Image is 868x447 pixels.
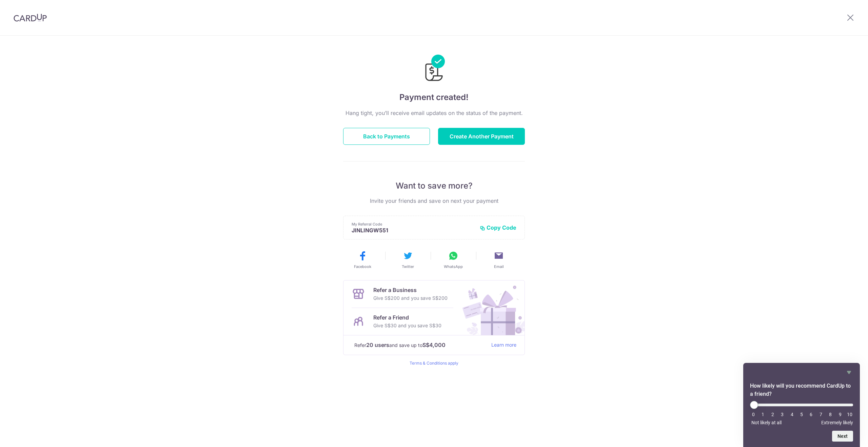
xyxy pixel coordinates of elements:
li: 5 [798,412,805,417]
p: Refer a Friend [373,313,441,322]
button: Create Another Payment [438,128,525,145]
li: 0 [750,412,757,417]
p: Refer a Business [373,286,448,294]
h4: Payment created! [343,91,525,103]
span: Not likely at all [751,420,782,425]
span: Extremely likely [821,420,853,425]
button: Email [479,250,519,269]
img: Refer [456,280,525,335]
p: Give S$200 and you save S$200 [373,294,448,302]
p: Give S$30 and you save S$30 [373,322,441,330]
li: 3 [779,412,786,417]
li: 6 [808,412,814,417]
p: Hang tight, you’ll receive email updates on the status of the payment. [343,109,525,117]
span: Facebook [354,264,371,269]
p: JINLINGW551 [352,227,474,234]
li: 2 [769,412,776,417]
button: Back to Payments [343,128,430,145]
a: Learn more [491,341,516,349]
a: Terms & Conditions apply [410,361,458,366]
div: How likely will you recommend CardUp to a friend? Select an option from 0 to 10, with 0 being Not... [750,368,853,442]
button: Copy Code [480,224,516,231]
li: 1 [759,412,766,417]
p: Want to save more? [343,180,525,191]
p: My Referral Code [352,221,474,227]
li: 8 [827,412,834,417]
li: 10 [846,412,853,417]
button: Hide survey [845,368,853,376]
strong: S$4,000 [422,341,446,349]
button: Twitter [388,250,428,269]
div: How likely will you recommend CardUp to a friend? Select an option from 0 to 10, with 0 being Not... [750,401,853,425]
img: Payments [423,55,445,83]
p: Invite your friends and save on next your payment [343,197,525,205]
p: Refer and save up to [354,341,486,349]
span: WhatsApp [444,264,463,269]
h2: How likely will you recommend CardUp to a friend? Select an option from 0 to 10, with 0 being Not... [750,382,853,398]
span: Twitter [402,264,414,269]
button: WhatsApp [433,250,473,269]
button: Next question [832,431,853,442]
button: Facebook [342,250,382,269]
li: 9 [837,412,844,417]
span: Email [494,264,504,269]
img: CardUp [14,14,47,22]
li: 4 [789,412,795,417]
li: 7 [817,412,824,417]
strong: 20 users [366,341,389,349]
